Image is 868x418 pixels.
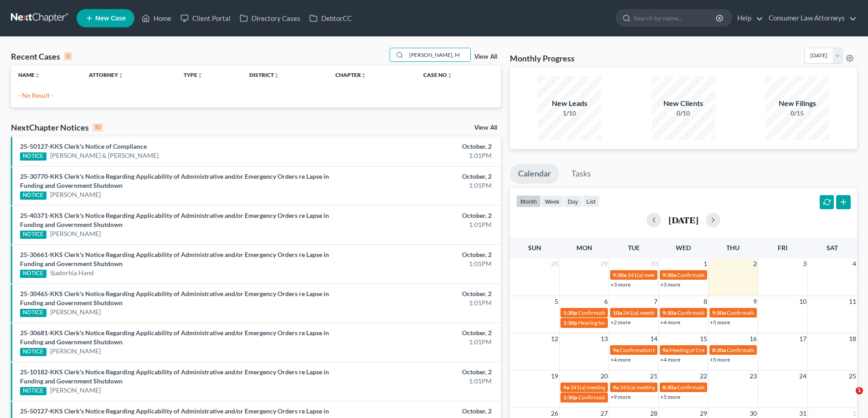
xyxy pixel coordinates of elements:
a: 25-30681-KKS Clerk's Notice Regarding Applicability of Administrative and/or Emergency Orders re ... [20,329,329,346]
span: 11 [848,296,857,307]
div: New Clients [652,98,715,109]
iframe: Intercom live chat [837,387,859,409]
a: +3 more [660,281,680,288]
div: October, 2 [340,407,492,416]
div: 10 [92,123,103,131]
span: 8 [703,296,708,307]
a: Directory Cases [235,10,305,26]
a: +3 more [611,281,631,288]
span: 15 [699,333,708,344]
span: Confirmation Hearing for [PERSON_NAME] [677,309,781,316]
a: [PERSON_NAME] [50,307,101,317]
span: 22 [699,371,708,382]
h2: [DATE] [668,215,699,225]
span: 25 [848,371,857,382]
span: 1 [703,258,708,269]
a: [PERSON_NAME] [50,347,101,356]
span: Sun [528,244,541,252]
i: unfold_more [197,73,203,78]
span: Hearing for [PERSON_NAME] [578,319,649,326]
a: +9 more [611,393,631,400]
a: 25-10182-KKS Clerk's Notice Regarding Applicability of Administrative and/or Emergency Orders re ... [20,368,329,385]
button: list [582,195,600,207]
div: October, 2 [340,328,492,337]
div: October, 2 [340,142,492,151]
a: +4 more [660,319,680,326]
div: NOTICE [20,152,46,161]
div: NOTICE [20,191,46,200]
span: 8:30a [712,347,726,353]
a: Typeunfold_more [184,71,203,78]
a: Tasks [563,164,599,184]
button: week [541,195,564,207]
i: unfold_more [35,73,40,78]
input: Search by name... [406,48,470,61]
span: 9a [563,384,569,391]
span: 24 [798,371,807,382]
button: month [516,195,541,207]
div: October, 2 [340,289,492,298]
span: 10a [613,309,622,316]
div: Recent Cases [11,51,72,62]
span: 4 [852,258,857,269]
p: - No Result - [18,91,493,100]
span: 5 [554,296,559,307]
div: 1:01PM [340,181,492,190]
a: 25-30770-KKS Clerk's Notice Regarding Applicability of Administrative and/or Emergency Orders re ... [20,172,329,189]
div: 0/10 [652,109,715,118]
a: Help [733,10,763,26]
span: 19 [550,371,559,382]
a: Consumer Law Attorneys [764,10,857,26]
span: 28 [550,258,559,269]
span: Confirmation hearing for [PERSON_NAME] [727,309,830,316]
div: NOTICE [20,309,46,317]
span: Thu [726,244,740,252]
span: Wed [676,244,691,252]
span: 1:30p [563,309,577,316]
span: Mon [576,244,592,252]
a: [PERSON_NAME] & [PERSON_NAME] [50,151,159,160]
div: October, 2 [340,172,492,181]
div: 1:01PM [340,259,492,268]
div: October, 2 [340,211,492,220]
span: 9a [663,347,668,353]
span: 341(a) meeting for [PERSON_NAME] [627,272,715,278]
span: 9a [613,347,619,353]
a: View All [474,54,497,60]
span: Fri [778,244,787,252]
div: 1/10 [538,109,601,118]
span: 9:30a [712,309,726,316]
a: 25-30661-KKS Clerk's Notice Regarding Applicability of Administrative and/or Emergency Orders re ... [20,251,329,267]
a: Nameunfold_more [18,71,40,78]
span: 21 [649,371,658,382]
i: unfold_more [274,73,279,78]
a: View All [474,125,497,131]
span: 1:30p [563,394,577,401]
a: [PERSON_NAME] [50,190,101,199]
span: 18 [848,333,857,344]
a: [PERSON_NAME] [50,229,101,238]
div: NOTICE [20,270,46,278]
input: Search by name... [634,10,717,26]
span: Confirmation hearing for [PERSON_NAME] [578,394,682,401]
span: 20 [600,371,609,382]
span: Sat [827,244,838,252]
a: +5 more [660,393,680,400]
span: 341(a) meeting for [PERSON_NAME] [623,309,711,316]
span: 2 [752,258,758,269]
span: 30 [649,258,658,269]
span: 12 [550,333,559,344]
a: Home [137,10,176,26]
button: day [564,195,582,207]
span: Confirmation hearing for [PERSON_NAME] [677,272,781,278]
span: 1 [856,387,863,394]
div: 0/15 [765,109,829,118]
span: 16 [749,333,758,344]
a: [PERSON_NAME] [50,386,101,395]
a: Attorneyunfold_more [89,71,123,78]
span: Confirmation Hearing for [PERSON_NAME] [620,347,724,353]
span: 14 [649,333,658,344]
span: New Case [95,15,126,22]
div: 1:01PM [340,151,492,160]
a: Case Nounfold_more [423,71,452,78]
